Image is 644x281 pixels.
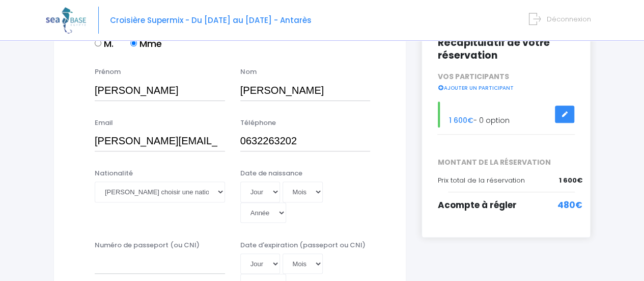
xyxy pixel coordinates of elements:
[95,168,133,178] label: Nationalité
[110,15,312,25] span: Croisière Supermix - Du [DATE] au [DATE] - Antarès
[130,37,162,50] label: Mme
[95,67,121,77] label: Prénom
[430,101,582,127] div: - 0 option
[437,83,514,92] a: AJOUTER UN PARTICIPANT
[430,71,582,93] div: VOS PARTICIPANTS
[437,199,516,211] span: Acompte à régler
[240,67,257,77] label: Nom
[95,40,101,46] input: M.
[240,240,366,250] label: Date d'expiration (passeport ou CNI)
[430,157,582,168] span: MONTANT DE LA RÉSERVATION
[437,175,524,185] span: Prix total de la réservation
[240,118,276,128] label: Téléphone
[240,168,302,178] label: Date de naissance
[95,37,114,50] label: M.
[559,175,582,186] span: 1 600€
[449,115,473,125] span: 1 600€
[547,14,591,24] span: Déconnexion
[95,118,113,128] label: Email
[437,36,575,62] h2: Récapitulatif de votre réservation
[130,40,137,46] input: Mme
[557,199,582,212] span: 480€
[95,240,200,250] label: Numéro de passeport (ou CNI)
